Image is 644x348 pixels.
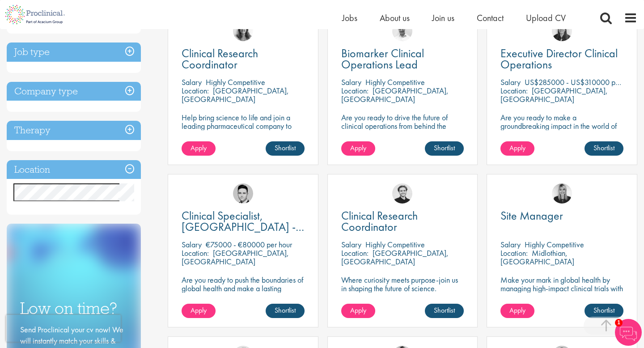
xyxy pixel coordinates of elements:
h3: Therapy [7,121,141,140]
img: Janelle Jones [552,183,572,204]
a: Apply [341,304,375,318]
span: Salary [182,239,202,250]
img: Joshua Bye [392,21,412,41]
a: Upload CV [526,12,566,24]
span: Salary [182,77,202,87]
span: Salary [500,77,521,87]
p: Highly Competitive [525,239,584,250]
span: Apply [191,306,207,315]
a: Shortlist [425,304,464,318]
a: Apply [182,304,216,318]
a: Clinical Research Coordinator [341,210,464,233]
p: [GEOGRAPHIC_DATA], [GEOGRAPHIC_DATA] [341,248,449,267]
span: Salary [341,239,361,250]
p: €75000 - €80000 per hour [206,239,292,250]
p: [GEOGRAPHIC_DATA], [GEOGRAPHIC_DATA] [182,248,289,267]
img: Ciara Noble [552,21,572,41]
a: Apply [182,141,216,156]
span: 1 [615,319,623,327]
p: Are you ready to drive the future of clinical operations from behind the scenes? Looking to be in... [341,113,464,156]
h3: Job type [7,42,141,62]
span: Salary [341,77,361,87]
span: Apply [509,306,525,315]
a: Clinical Specialist, [GEOGRAPHIC_DATA] - Cardiac [182,210,305,233]
p: [GEOGRAPHIC_DATA], [GEOGRAPHIC_DATA] [182,85,289,104]
span: Location: [182,85,209,96]
iframe: reCAPTCHA [6,315,121,342]
a: Apply [500,304,534,318]
a: Shortlist [266,141,305,156]
p: Make your mark in global health by managing high-impact clinical trials with a leading CRO. [500,276,623,301]
img: Connor Lynes [233,183,253,204]
a: Biomarker Clinical Operations Lead [341,48,464,70]
span: Apply [191,143,207,153]
span: Location: [341,248,369,258]
img: Jackie Cerchio [233,21,253,41]
p: US$285000 - US$310000 per annum [525,77,644,87]
span: Location: [500,85,528,96]
a: About us [380,12,410,24]
span: Clinical Research Coordinator [182,46,258,72]
span: Location: [182,248,209,258]
p: Are you ready to make a groundbreaking impact in the world of biotechnology? Join a growing compa... [500,113,623,156]
img: Nico Kohlwes [392,183,412,204]
span: Apply [350,306,366,315]
span: Location: [500,248,528,258]
a: Shortlist [585,141,623,156]
a: Executive Director Clinical Operations [500,48,623,70]
span: Salary [500,239,521,250]
h3: Company type [7,82,141,101]
span: Clinical Research Coordinator [341,208,418,234]
a: Site Manager [500,210,623,221]
a: Shortlist [266,304,305,318]
a: Apply [500,141,534,156]
span: Site Manager [500,208,563,223]
span: Executive Director Clinical Operations [500,46,618,72]
p: Highly Competitive [365,77,425,87]
p: Highly Competitive [365,239,425,250]
h3: Location [7,160,141,179]
p: Midlothian, [GEOGRAPHIC_DATA] [500,248,574,267]
h3: Low on time? [20,300,127,317]
a: Apply [341,141,375,156]
p: Highly Competitive [206,77,265,87]
a: Jobs [342,12,357,24]
a: Contact [477,12,504,24]
a: Clinical Research Coordinator [182,48,305,70]
a: Shortlist [425,141,464,156]
p: Are you ready to push the boundaries of global health and make a lasting impact? This role at a h... [182,276,305,318]
span: Apply [350,143,366,153]
span: Location: [341,85,369,96]
span: Apply [509,143,525,153]
span: Clinical Specialist, [GEOGRAPHIC_DATA] - Cardiac [182,208,304,246]
p: [GEOGRAPHIC_DATA], [GEOGRAPHIC_DATA] [341,85,449,104]
a: Shortlist [585,304,623,318]
a: Join us [432,12,454,24]
p: Help bring science to life and join a leading pharmaceutical company to play a key role in delive... [182,113,305,156]
span: Biomarker Clinical Operations Lead [341,46,424,72]
img: Chatbot [615,319,642,346]
p: Where curiosity meets purpose-join us in shaping the future of science. [341,276,464,293]
p: [GEOGRAPHIC_DATA], [GEOGRAPHIC_DATA] [500,85,608,104]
